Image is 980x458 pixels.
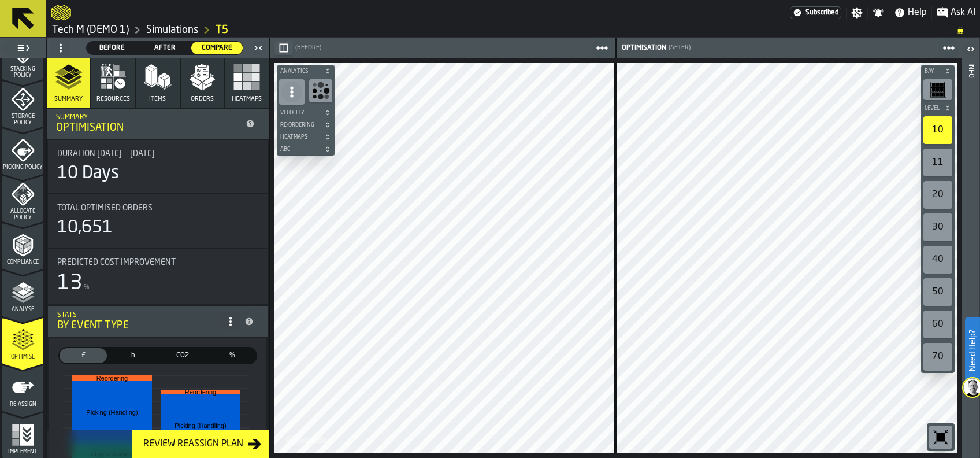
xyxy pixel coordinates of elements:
[295,44,321,51] span: (Before)
[2,164,43,171] span: Picking Policy
[51,23,975,37] nav: Breadcrumb
[57,204,258,213] div: Title
[109,348,157,363] div: thumb
[921,276,955,308] div: button-toolbar-undefined
[211,350,254,361] span: %
[951,6,975,20] span: Ask AI
[139,437,248,451] div: Review Reassign Plan
[2,208,43,221] span: Allocate Policy
[923,343,952,371] div: 70
[277,65,335,77] button: button-
[669,44,691,51] span: (After)
[278,122,322,128] span: Re-Ordering
[96,95,130,103] span: Resources
[921,211,955,243] div: button-toolbar-undefined
[908,6,927,20] span: Help
[250,41,266,55] label: button-toggle-Close me
[161,350,204,361] span: CO2
[2,259,43,265] span: Compliance
[209,348,256,363] div: thumb
[277,107,335,119] button: button-
[48,249,268,304] div: stat-Predicted Cost Improvement
[56,113,241,121] div: Summary
[2,449,43,455] span: Implement
[84,283,90,291] span: %
[191,95,214,103] span: Orders
[277,119,335,131] button: button-
[923,311,952,338] div: 60
[931,428,950,446] svg: Reset zoom and position
[149,95,166,103] span: Items
[923,246,952,274] div: 40
[2,401,43,408] span: Re-assign
[921,243,955,276] div: button-toolbar-undefined
[2,80,43,127] li: menu Storage Policy
[57,163,119,184] div: 10 Days
[278,110,322,116] span: Velocity
[132,430,269,458] button: button-Review Reassign Plan
[921,65,955,77] button: button-
[48,194,268,248] div: stat-Total Optimised Orders
[966,318,979,383] label: Need Help?
[921,102,955,114] button: button-
[805,9,838,17] span: Subscribed
[921,179,955,211] div: button-toolbar-undefined
[216,24,228,36] a: link-to-/wh/i/48b63d5b-7b01-4ac5-b36e-111296781b18/simulations/dff3a2cd-e2c8-47d3-a670-4d35f7897424
[232,95,262,103] span: Heatmaps
[57,149,155,158] span: Duration [DATE] — [DATE]
[62,350,105,361] span: £
[2,270,43,316] li: menu Analyse
[2,113,43,126] span: Storage Policy
[923,149,952,176] div: 11
[87,42,138,54] div: thumb
[56,121,241,134] div: Optimisation
[57,311,221,319] div: Stats
[921,341,955,373] div: button-toolbar-undefined
[57,272,83,295] div: 13
[58,347,108,364] label: button-switch-multi-Cost
[51,2,71,23] a: logo-header
[108,347,158,364] label: button-switch-multi-Time
[923,181,952,209] div: 20
[52,24,129,36] a: link-to-/wh/i/48b63d5b-7b01-4ac5-b36e-111296781b18
[2,317,43,364] li: menu Optimise
[86,41,139,55] label: button-switch-multi-Before
[2,128,43,174] li: menu Picking Policy
[2,306,43,313] span: Analyse
[922,68,942,75] span: Bay
[277,428,342,451] a: logo-header
[277,143,335,155] button: button-
[57,258,258,267] div: Title
[144,43,186,53] span: After
[2,66,43,79] span: Stacking Policy
[57,149,258,158] div: Title
[191,41,243,55] label: button-switch-multi-Compare
[146,24,198,36] a: link-to-/wh/i/48b63d5b-7b01-4ac5-b36e-111296781b18
[277,131,335,143] button: button-
[159,348,206,363] div: thumb
[191,42,243,54] div: thumb
[921,114,955,146] div: button-toolbar-undefined
[158,347,207,364] label: button-switch-multi-CO2
[57,258,176,267] span: Predicted Cost Improvement
[57,319,221,332] div: By event type
[2,365,43,411] li: menu Re-assign
[311,82,330,100] svg: Show Congestion
[2,175,43,221] li: menu Allocate Policy
[790,6,841,19] div: Menu Subscription
[274,41,293,55] button: button-
[962,38,979,458] header: Info
[207,347,257,364] label: button-switch-multi-Share
[278,134,322,141] span: Heatmaps
[619,44,666,52] div: Optimisation
[921,146,955,179] div: button-toolbar-undefined
[923,213,952,241] div: 30
[57,204,153,213] span: Total Optimised Orders
[923,116,952,144] div: 10
[868,7,889,19] label: button-toggle-Notifications
[2,33,43,79] li: menu Stacking Policy
[963,40,979,61] label: button-toggle-Open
